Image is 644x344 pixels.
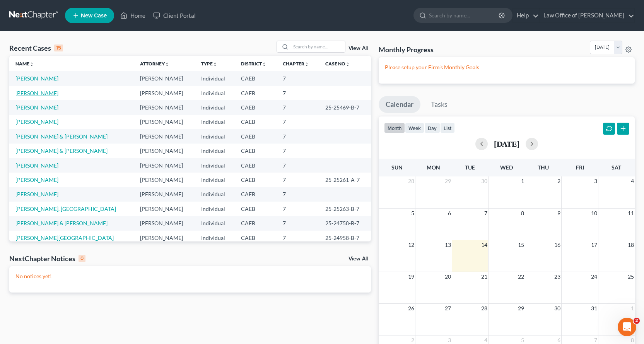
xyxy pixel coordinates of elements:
[15,61,34,67] a: Nameunfold_more
[513,9,539,22] a: Help
[405,123,424,133] button: week
[195,202,235,216] td: Individual
[9,43,63,53] div: Recent Cases
[15,272,365,280] p: No notices yet!
[520,209,525,218] span: 8
[277,86,319,100] td: 7
[291,41,345,52] input: Search by name...
[557,176,561,186] span: 2
[277,216,319,231] td: 7
[195,144,235,158] td: Individual
[195,231,235,245] td: Individual
[576,164,584,171] span: Fri
[15,220,108,226] a: [PERSON_NAME] & [PERSON_NAME]
[149,9,200,22] a: Client Portal
[9,254,85,263] div: NextChapter Notices
[134,173,195,187] td: [PERSON_NAME]
[140,61,169,67] a: Attorneyunfold_more
[134,216,195,231] td: [PERSON_NAME]
[319,231,371,245] td: 25-24958-B-7
[235,187,277,202] td: CAEB
[195,100,235,115] td: Individual
[407,176,415,186] span: 28
[134,187,195,202] td: [PERSON_NAME]
[407,240,415,250] span: 12
[319,216,371,231] td: 25-24758-B-7
[15,147,108,154] a: [PERSON_NAME] & [PERSON_NAME]
[15,118,58,125] a: [PERSON_NAME]
[590,272,598,281] span: 24
[235,216,277,231] td: CAEB
[134,144,195,158] td: [PERSON_NAME]
[134,100,195,115] td: [PERSON_NAME]
[630,304,635,313] span: 1
[235,173,277,187] td: CAEB
[444,176,452,186] span: 29
[15,75,58,82] a: [PERSON_NAME]
[444,304,452,313] span: 27
[517,240,525,250] span: 15
[134,129,195,144] td: [PERSON_NAME]
[480,176,488,186] span: 30
[81,13,107,19] span: New Case
[440,123,455,133] button: list
[15,90,58,96] a: [PERSON_NAME]
[407,304,415,313] span: 26
[348,46,368,51] a: View All
[500,164,513,171] span: Wed
[480,304,488,313] span: 28
[427,164,440,171] span: Mon
[201,61,217,67] a: Typeunfold_more
[277,144,319,158] td: 7
[325,61,350,67] a: Case Nounfold_more
[235,231,277,245] td: CAEB
[195,216,235,231] td: Individual
[134,115,195,129] td: [PERSON_NAME]
[538,164,549,171] span: Thu
[517,304,525,313] span: 29
[593,176,598,186] span: 3
[384,123,405,133] button: month
[15,205,116,212] a: [PERSON_NAME], [GEOGRAPHIC_DATA]
[557,209,561,218] span: 9
[410,209,415,218] span: 5
[277,100,319,115] td: 7
[444,240,452,250] span: 13
[319,202,371,216] td: 25-25263-B-7
[15,176,58,183] a: [PERSON_NAME]
[195,129,235,144] td: Individual
[630,176,635,186] span: 4
[235,71,277,86] td: CAEB
[590,304,598,313] span: 31
[517,272,525,281] span: 22
[213,62,217,67] i: unfold_more
[241,61,266,67] a: Districtunfold_more
[612,164,621,171] span: Sat
[319,100,371,115] td: 25-25469-B-7
[195,187,235,202] td: Individual
[319,173,371,187] td: 25-25261-A-7
[235,158,277,173] td: CAEB
[165,62,169,67] i: unfold_more
[627,272,635,281] span: 25
[627,240,635,250] span: 18
[134,231,195,245] td: [PERSON_NAME]
[235,86,277,100] td: CAEB
[134,86,195,100] td: [PERSON_NAME]
[15,133,108,140] a: [PERSON_NAME] & [PERSON_NAME]
[444,272,452,281] span: 20
[235,129,277,144] td: CAEB
[134,158,195,173] td: [PERSON_NAME]
[520,176,525,186] span: 1
[483,209,488,218] span: 7
[195,158,235,173] td: Individual
[553,240,561,250] span: 16
[235,115,277,129] td: CAEB
[634,318,640,324] span: 2
[235,144,277,158] td: CAEB
[345,62,350,67] i: unfold_more
[195,71,235,86] td: Individual
[494,140,519,148] h2: [DATE]
[590,209,598,218] span: 10
[277,115,319,129] td: 7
